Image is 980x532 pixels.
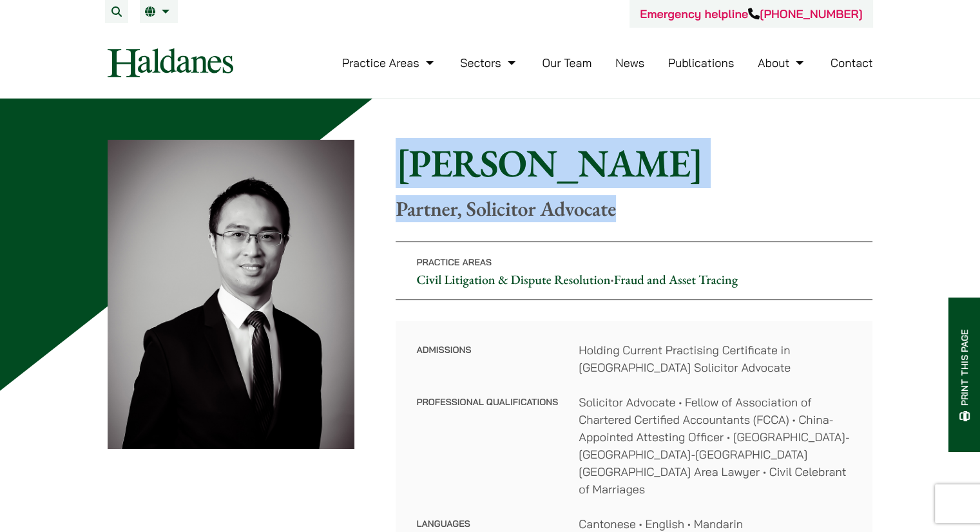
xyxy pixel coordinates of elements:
[668,55,735,70] a: Publications
[615,55,644,70] a: News
[460,55,518,70] a: Sectors
[758,55,807,70] a: About
[416,341,558,394] dt: Admissions
[145,6,173,17] a: EN
[640,6,862,21] a: Emergency helpline[PHONE_NUMBER]
[579,341,852,376] dd: Holding Current Practising Certificate in [GEOGRAPHIC_DATA] Solicitor Advocate
[396,140,872,186] h1: [PERSON_NAME]
[831,55,873,70] a: Contact
[396,196,872,221] p: Partner, Solicitor Advocate
[396,242,872,300] p: •
[416,394,558,515] dt: Professional Qualifications
[579,394,852,498] dd: Solicitor Advocate • Fellow of Association of Chartered Certified Accountants (FCCA) • China-Appo...
[542,55,591,70] a: Our Team
[614,271,738,288] a: Fraud and Asset Tracing
[416,271,610,288] a: Civil Litigation & Dispute Resolution
[108,48,233,77] img: Logo of Haldanes
[416,256,492,268] span: Practice Areas
[342,55,437,70] a: Practice Areas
